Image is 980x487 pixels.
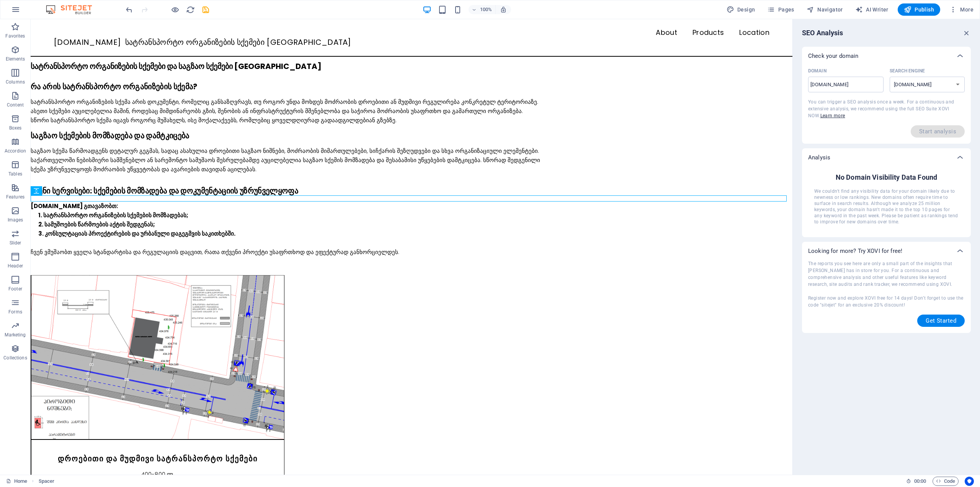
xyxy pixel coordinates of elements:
[767,6,794,13] span: Pages
[936,477,955,486] span: Code
[124,5,134,14] button: undo
[6,79,25,85] p: Columns
[807,6,843,13] span: Navigator
[904,6,934,13] span: Publish
[808,68,826,74] p: Domain
[3,355,27,361] p: Collections
[802,28,843,38] h6: SEO Analysis
[920,478,921,484] span: :
[808,99,954,118] span: You can trigger a SEO analysis once a week. For a continuous and extensive analysis, we recommend...
[125,5,134,14] i: Undo: Margin bottom (5rem -> 0rem) (Ctrl+Z)
[946,3,977,16] button: More
[5,148,26,154] p: Accordion
[890,68,925,74] p: Select the matching search engine for your region.
[7,102,24,108] p: Content
[8,263,23,269] p: Header
[802,260,971,333] div: Check your domain
[808,79,884,91] input: Domain
[8,171,22,177] p: Tables
[764,3,797,16] button: Pages
[201,5,210,14] i: Save (Ctrl+S)
[724,3,758,16] div: Design (Ctrl+Alt+Y)
[802,65,971,144] div: Check your domain
[836,173,937,182] h6: No Domain Visibility Data Found
[10,240,21,246] p: Slider
[906,477,926,486] h6: Session time
[724,3,758,16] button: Design
[965,477,974,486] button: Usercentrics
[911,125,965,138] span: The next analysis can be started on Oct 14, 2025 11:16 AM.
[480,5,492,14] h6: 100%
[170,5,180,14] button: Click here to leave preview mode and continue editing
[926,318,956,324] span: Get Started
[8,217,23,223] p: Images
[186,5,195,14] button: reload
[852,3,892,16] button: AI Writer
[914,477,926,486] span: 00 00
[808,247,902,255] p: Looking for more? Try XOVI for free!
[39,477,55,486] span: Click to select. Double-click to edit
[727,6,755,13] span: Design
[855,6,889,13] span: AI Writer
[898,3,940,16] button: Publish
[808,261,963,308] span: The reports you see here are only a small part of the insights that [PERSON_NAME] has in store fo...
[802,148,971,167] div: Analysis
[8,286,22,292] p: Footer
[933,477,959,486] button: Code
[44,5,101,14] img: Editor Logo
[802,47,971,65] div: Check your domain
[500,6,507,13] i: On resize automatically adjust zoom level to fit chosen device.
[802,242,971,260] div: Looking for more? Try XOVI for free!
[9,125,22,131] p: Boxes
[5,332,26,338] p: Marketing
[201,5,210,14] button: save
[802,167,971,237] div: Check your domain
[804,3,846,16] button: Navigator
[39,477,55,486] nav: breadcrumb
[6,477,27,486] a: Click to cancel selection. Double-click to open Pages
[890,77,965,92] select: Search Engine
[814,188,959,225] span: We couldn't find any visibility data for your domain likely due to newness or low rankings. New d...
[808,154,830,161] p: Analysis
[5,33,25,39] p: Favorites
[6,56,25,62] p: Elements
[8,309,22,315] p: Forms
[469,5,496,14] button: 100%
[808,52,858,60] p: Check your domain
[6,194,24,200] p: Features
[917,315,965,327] button: Get Started
[949,6,973,13] span: More
[820,113,845,118] a: Learn more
